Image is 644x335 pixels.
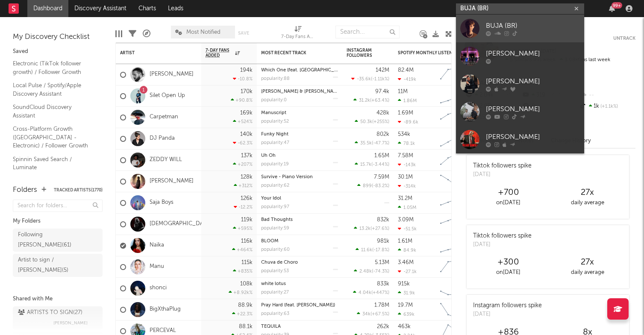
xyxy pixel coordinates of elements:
[374,153,389,159] div: 1.65M
[599,104,618,109] span: +1.1k %
[436,85,475,107] svg: Chart title
[13,32,103,42] div: My Discovery Checklist
[360,120,372,124] span: 50.3k
[232,311,253,317] div: +22.3 %
[398,238,412,244] div: 1.61M
[150,178,194,185] a: [PERSON_NAME]
[206,48,233,58] span: 7-Day Fans Added
[436,171,475,192] svg: Chart title
[261,290,289,295] div: popularity: 27
[229,290,253,295] div: +8.92k %
[398,89,408,94] div: 11M
[13,216,103,226] div: My Folders
[398,290,415,296] div: 31.9k
[398,281,410,287] div: 915k
[436,256,475,278] svg: Chart title
[13,294,103,304] div: Shared with Me
[261,68,338,73] div: Which One (feat. Central Cee)
[371,98,388,103] span: +63.4 %
[261,111,286,115] a: Manuscript
[241,260,253,265] div: 115k
[150,156,182,164] a: ZEDDY WILL
[372,312,388,317] span: +67.5 %
[398,162,416,167] div: -143k
[356,247,389,253] div: ( )
[261,175,313,179] a: Survive - Piano Version
[261,247,290,252] div: popularity: 60
[486,104,580,114] div: [PERSON_NAME]
[13,229,103,252] a: Following [PERSON_NAME](61)
[473,301,542,310] div: Instagram followers spike
[398,68,414,73] div: 82.4M
[456,3,584,14] input: Search for artists
[359,291,371,295] span: 4.04k
[436,128,475,150] svg: Chart title
[13,81,94,98] a: Local Pulse / Spotify/Apple Discovery Assistant
[436,107,475,128] svg: Chart title
[241,238,253,244] div: 116k
[473,310,542,319] div: [DATE]
[261,50,325,56] div: Most Recent Track
[261,226,289,231] div: popularity: 59
[261,324,281,329] a: TEQUILA
[281,32,315,42] div: 7-Day Fans Added (7-Day Fans Added)
[353,97,389,103] div: ( )
[233,268,253,274] div: +835 %
[150,135,175,142] a: DJ Panda
[238,303,253,308] div: 88.9k
[469,198,548,208] div: on [DATE]
[372,226,388,231] span: +27.6 %
[261,239,338,244] div: BLOOM
[398,132,410,137] div: 534k
[150,306,181,313] a: BigXthaPlug
[456,42,584,70] a: [PERSON_NAME]
[351,76,389,82] div: ( )
[354,268,389,274] div: ( )
[374,303,389,308] div: 1.78M
[548,188,627,198] div: 27 x
[261,132,338,137] div: Funky Night
[373,184,388,188] span: -83.2 %
[548,257,627,267] div: 27 x
[233,226,253,231] div: +595 %
[377,281,389,287] div: 833k
[357,311,389,317] div: ( )
[375,260,389,265] div: 5.13M
[261,311,289,316] div: popularity: 63
[261,98,287,103] div: popularity: 0
[150,263,164,270] a: Manu
[241,174,253,180] div: 128k
[150,285,167,292] a: shonci
[18,308,82,318] div: ARTISTS TO SIGN ( 27 )
[486,132,580,142] div: [PERSON_NAME]
[360,162,371,167] span: 15.7k
[456,126,584,153] a: [PERSON_NAME]
[398,205,416,210] div: 1.05M
[13,155,94,172] a: Spinnin Saved Search / Luminate
[473,170,532,179] div: [DATE]
[150,220,212,228] a: [DEMOGRAPHIC_DATA]
[473,232,532,241] div: Tiktok followers spike
[609,5,615,12] button: 99+
[612,2,622,9] div: 99 +
[398,303,413,308] div: 19.7M
[261,89,338,94] div: Tabola Bale - Vnsky & Josia Sihaloho Mix
[374,174,389,180] div: 7.59M
[13,47,103,57] div: Saved
[355,140,389,146] div: ( )
[261,141,289,145] div: popularity: 47
[469,188,548,198] div: +700
[150,114,178,121] a: Carpetman
[373,291,388,295] span: +447 %
[13,124,94,150] a: Cross-Platform Growth ([GEOGRAPHIC_DATA] - Electronic) / Follower Growth
[231,97,253,103] div: +90.8 %
[233,140,253,146] div: -62.3 %
[357,77,371,82] span: -35.6k
[129,21,136,46] div: Filters
[241,89,253,94] div: 170k
[115,21,122,46] div: Edit Columns
[398,226,417,232] div: -51.5k
[261,260,338,265] div: Chuva de Choro
[436,299,475,320] svg: Chart title
[261,119,289,124] div: popularity: 52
